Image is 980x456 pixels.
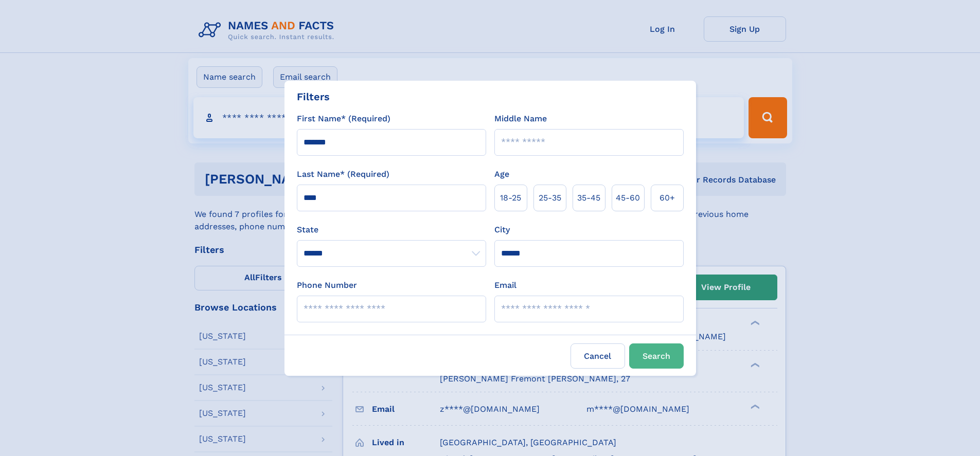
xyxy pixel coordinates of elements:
[577,192,600,204] span: 35‑45
[660,192,675,204] span: 60+
[297,113,390,125] label: First Name* (Required)
[494,224,510,236] label: City
[629,343,684,369] button: Search
[571,343,625,369] label: Cancel
[297,168,389,180] label: Last Name* (Required)
[494,279,516,291] label: Email
[494,113,547,125] label: Middle Name
[500,192,521,204] span: 18‑25
[616,192,640,204] span: 45‑60
[539,192,561,204] span: 25‑35
[297,279,357,291] label: Phone Number
[494,168,509,180] label: Age
[297,224,486,236] label: State
[297,89,330,104] div: Filters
